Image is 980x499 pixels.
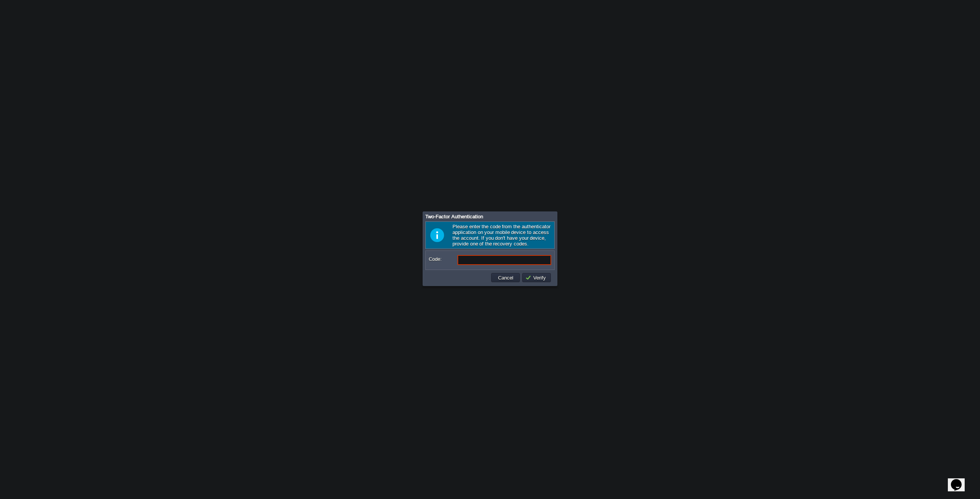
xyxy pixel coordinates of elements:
[425,221,555,249] div: Please enter the code from the authenticator application on your mobile device to access the acco...
[948,468,972,491] iframe: chat widget
[525,274,548,281] button: Verify
[425,214,483,219] span: Two-Factor Authentication
[496,274,516,281] button: Cancel
[429,255,457,263] label: Code:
